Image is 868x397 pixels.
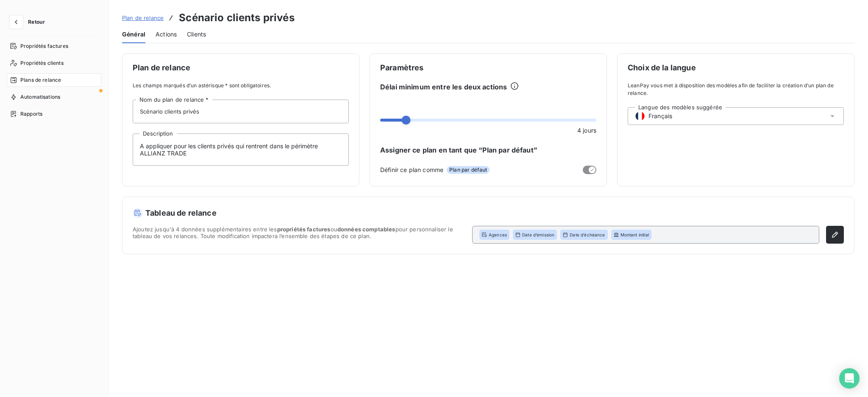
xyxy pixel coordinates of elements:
[7,56,101,70] a: Propriétés clients
[187,30,206,39] span: Clients
[7,90,101,104] a: Automatisations
[20,42,68,50] span: Propriétés factures
[337,226,395,233] span: données comptables
[20,93,60,101] span: Automatisations
[380,165,443,174] span: Définir ce plan comme
[489,232,507,238] span: Agences
[648,112,672,120] span: Français
[570,232,605,238] span: Date d’échéance
[628,64,844,72] span: Choix de la langue
[20,76,61,84] span: Plans de relance
[133,133,349,166] textarea: A appliquer pour les clients privés qui rentrent dans le périmètre ALLIANZ TRADE
[20,59,64,67] span: Propriétés clients
[577,126,596,135] span: 4 jours
[133,100,349,123] input: placeholder
[179,10,294,25] h3: Scénario clients privés
[380,145,596,155] span: Assigner ce plan en tant que “Plan par défaut”
[380,64,596,72] span: Paramètres
[122,14,164,22] a: Plan de relance
[7,107,101,121] a: Rapports
[277,226,331,233] span: propriétés factures
[133,64,349,72] span: Plan de relance
[7,73,101,87] a: Plans de relance
[839,368,860,389] div: Open Intercom Messenger
[380,82,507,92] span: Délai minimum entre les deux actions
[133,226,465,244] span: Ajoutez jusqu'à 4 données supplémentaires entre les ou pour personnaliser le tableau de vos relan...
[122,14,164,21] span: Plan de relance
[133,207,844,219] h5: Tableau de relance
[28,19,45,25] span: Retour
[620,232,649,238] span: Montant initial
[122,30,145,39] span: Général
[7,39,101,53] a: Propriétés factures
[156,30,177,39] span: Actions
[522,232,554,238] span: Date d’émission
[628,82,844,97] span: LeanPay vous met à disposition des modèles afin de faciliter la création d’un plan de relance.
[20,110,42,118] span: Rapports
[447,166,490,174] span: Plan par défaut
[133,82,349,89] span: Les champs marqués d’un astérisque * sont obligatoires.
[7,15,52,29] button: Retour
